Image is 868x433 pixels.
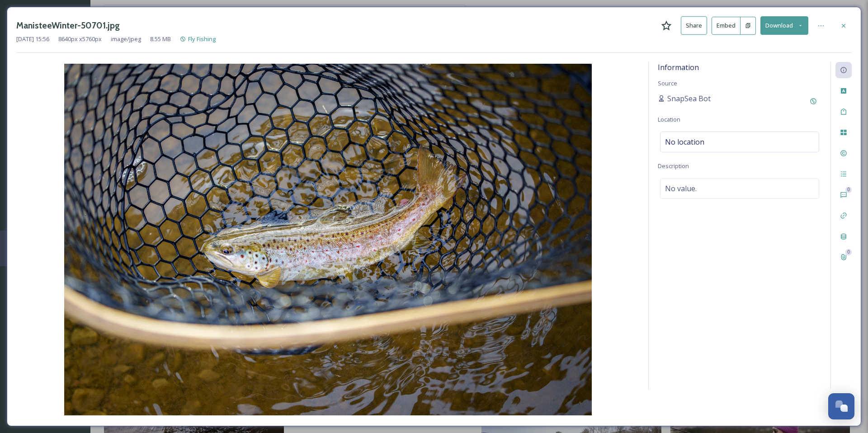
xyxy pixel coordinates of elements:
[188,35,216,43] span: Fly Fishing
[150,35,171,43] span: 8.55 MB
[58,35,102,43] span: 8640 px x 5760 px
[658,115,680,123] span: Location
[16,19,120,32] h3: ManisteeWinter-50701.jpg
[111,35,141,43] span: image/jpeg
[658,79,677,87] span: Source
[845,249,852,255] div: 0
[828,393,854,419] button: Open Chat
[667,93,711,104] span: SnapSea Bot
[658,62,699,72] span: Information
[845,187,852,193] div: 0
[658,162,689,170] span: Description
[665,183,697,194] span: No value.
[681,16,707,35] button: Share
[16,64,639,415] img: id%3AzCm5_wytqcYAAAAAAADKWA.jpg
[712,17,741,35] button: Embed
[760,16,808,35] button: Download
[665,136,704,147] span: No location
[16,35,49,43] span: [DATE] 15:56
